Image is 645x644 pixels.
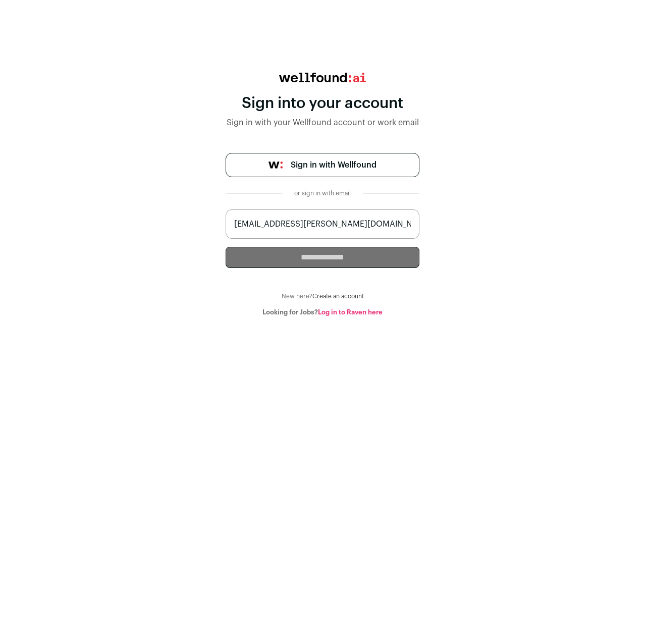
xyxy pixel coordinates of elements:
div: Looking for Jobs? [226,308,419,316]
a: Create an account [312,293,364,299]
div: or sign in with email [290,189,355,197]
div: Sign into your account [226,94,419,113]
div: New here? [226,292,419,300]
a: Log in to Raven here [318,309,383,315]
div: Sign in with your Wellfound account or work email [226,117,419,129]
img: wellfound:ai [279,73,366,82]
span: Sign in with Wellfound [291,159,377,171]
input: name@work-email.com [226,209,419,239]
a: Sign in with Wellfound [226,153,419,177]
img: wellfound-symbol-flush-black-fb3c872781a75f747ccb3a119075da62bfe97bd399995f84a933054e44a575c4.png [268,162,283,169]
